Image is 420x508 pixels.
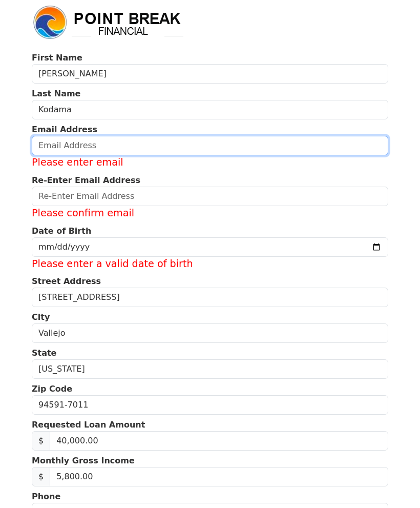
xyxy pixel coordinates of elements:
input: Requested Loan Amount [50,431,388,451]
strong: City [32,312,50,322]
input: Street Address [32,288,388,307]
label: Please enter email [32,155,388,170]
input: Zip Code [32,395,388,415]
input: City [32,323,388,343]
input: Email Address [32,136,388,155]
label: Please enter a valid date of birth [32,257,388,272]
strong: Zip Code [32,384,72,394]
strong: Re-Enter Email Address [32,175,140,185]
strong: Street Address [32,276,101,286]
label: Please confirm email [32,206,388,221]
strong: State [32,348,56,358]
span: $ [32,467,50,486]
input: Monthly Gross Income [50,467,388,486]
input: First Name [32,64,388,84]
strong: Last Name [32,89,80,98]
strong: Date of Birth [32,226,91,236]
strong: First Name [32,53,82,63]
span: $ [32,431,50,451]
strong: Email Address [32,125,97,134]
p: Monthly Gross Income [32,455,388,467]
input: Re-Enter Email Address [32,187,388,206]
input: Last Name [32,100,388,119]
strong: Requested Loan Amount [32,420,145,430]
strong: Phone [32,492,60,501]
img: logo.png [32,4,185,41]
